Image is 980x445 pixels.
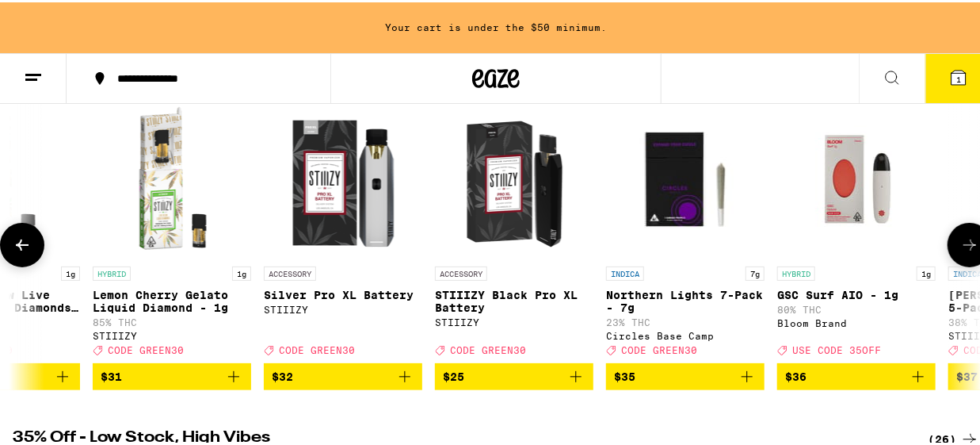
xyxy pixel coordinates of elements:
button: Add to bag [435,361,593,388]
span: $36 [785,368,806,381]
img: Circles Base Camp - Northern Lights 7-Pack - 7g [606,98,765,256]
p: 1g [61,264,80,278]
button: Add to bag [777,361,936,388]
button: Add to bag [93,361,251,388]
div: STIIIZY [435,315,593,325]
span: $31 [101,368,122,381]
img: STIIIZY - Lemon Cherry Gelato Liquid Diamond - 1g [93,98,251,256]
span: Hi. Need any help? [10,11,114,24]
span: 1 [956,72,961,82]
p: Silver Pro XL Battery [264,286,422,299]
img: STIIIZY - STIIIZY Black Pro XL Battery [435,98,593,256]
div: STIIIZY [264,302,422,313]
div: STIIIZY [93,328,251,339]
p: 1g [232,264,251,278]
div: Bloom Brand [777,316,936,326]
p: 80% THC [777,302,936,313]
span: $35 [614,368,635,381]
span: CODE GREEN30 [108,343,184,353]
a: Open page for STIIIZY Black Pro XL Battery from STIIIZY [435,98,593,361]
div: Circles Base Camp [606,328,765,339]
p: HYBRID [93,264,131,278]
button: Add to bag [606,361,765,388]
p: 85% THC [93,315,251,325]
img: Bloom Brand - GSC Surf AIO - 1g [777,98,936,256]
p: 1g [917,264,936,278]
span: $37 [956,368,978,381]
span: CODE GREEN30 [450,343,526,353]
p: HYBRID [777,264,815,278]
p: 23% THC [606,315,765,325]
p: ACCESSORY [435,264,487,278]
p: GSC Surf AIO - 1g [777,286,936,299]
a: Open page for Silver Pro XL Battery from STIIIZY [264,98,422,361]
span: CODE GREEN30 [621,343,697,353]
span: USE CODE 35OFF [792,343,881,353]
p: INDICA [606,264,644,278]
p: Lemon Cherry Gelato Liquid Diamond - 1g [93,286,251,312]
p: 7g [745,264,765,278]
a: Open page for Lemon Cherry Gelato Liquid Diamond - 1g from STIIIZY [93,98,251,361]
span: $32 [272,368,293,381]
p: ACCESSORY [264,264,316,278]
span: CODE GREEN30 [279,343,355,353]
a: Open page for Northern Lights 7-Pack - 7g from Circles Base Camp [606,98,765,361]
p: Northern Lights 7-Pack - 7g [606,286,765,312]
span: $25 [443,368,464,381]
p: STIIIZY Black Pro XL Battery [435,286,593,312]
img: STIIIZY - Silver Pro XL Battery [264,98,422,256]
button: Add to bag [264,361,422,388]
a: Open page for GSC Surf AIO - 1g from Bloom Brand [777,98,936,361]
